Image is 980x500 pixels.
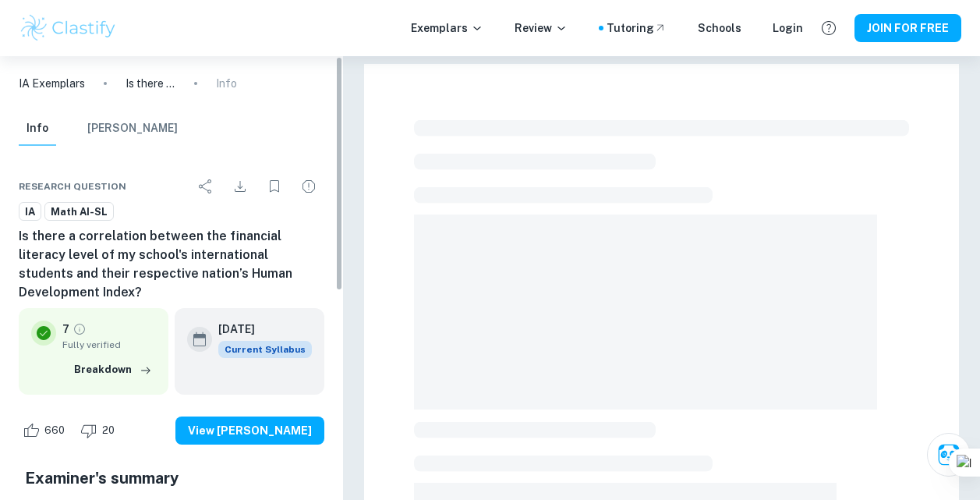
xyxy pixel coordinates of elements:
[19,12,118,44] img: Clastify logo
[411,20,483,37] p: Exemplars
[62,338,156,352] span: Fully verified
[607,20,667,37] a: Tutoring
[19,179,126,193] span: Research question
[19,204,41,220] span: IA
[815,15,842,41] button: Help and Feedback
[293,171,324,202] div: Report issue
[25,466,318,490] h5: Examiner's summary
[19,112,56,146] button: Info
[190,171,221,202] div: Share
[927,433,971,477] button: Ask Clai
[259,171,290,202] div: Bookmark
[126,75,175,92] p: Is there a correlation between the financial literacy level of my school's international students...
[73,322,87,336] a: Grade fully verified
[45,204,113,220] span: Math AI-SL
[515,20,568,37] p: Review
[218,321,299,338] h6: [DATE]
[218,341,312,358] div: This exemplar is based on the current syllabus. Feel free to refer to it for inspiration/ideas wh...
[62,321,69,338] p: 7
[76,418,123,443] div: Dislike
[19,75,85,92] a: IA Exemplars
[19,227,324,302] h6: Is there a correlation between the financial literacy level of my school's international students...
[218,341,312,358] span: Current Syllabus
[70,358,156,381] button: Breakdown
[698,20,741,37] a: Schools
[175,417,324,445] button: View [PERSON_NAME]
[19,202,41,222] a: IA
[87,112,178,146] button: [PERSON_NAME]
[225,171,256,202] div: Download
[854,14,961,42] button: JOIN FOR FREE
[19,418,73,443] div: Like
[36,423,73,438] span: 660
[44,202,114,222] a: Math AI-SL
[773,20,803,37] a: Login
[216,75,237,92] p: Info
[94,423,123,438] span: 20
